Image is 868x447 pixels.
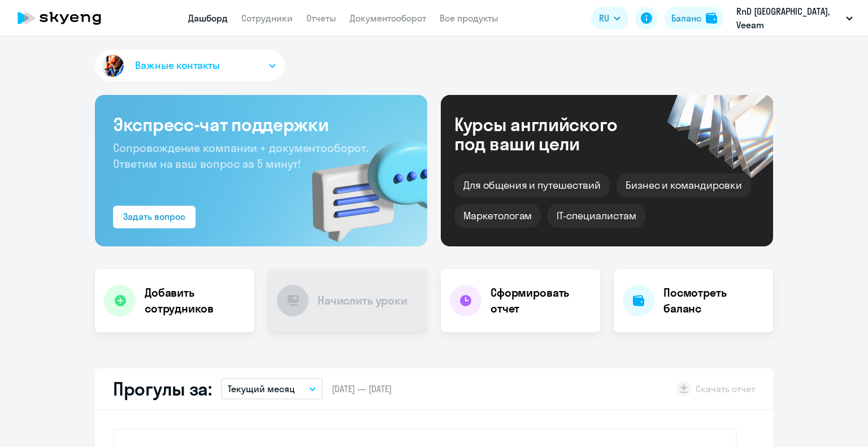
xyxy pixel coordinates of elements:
a: Все продукты [440,12,498,24]
p: RnD [GEOGRAPHIC_DATA], Veeam [736,5,841,32]
button: Задать вопрос [113,206,196,228]
img: bg-img [296,119,427,246]
h4: Сформировать отчет [491,285,591,316]
div: Бизнес и командировки [617,173,751,197]
div: Задать вопрос [123,210,185,223]
a: Дашборд [188,12,228,24]
a: Документооборот [350,12,426,24]
div: Маркетологам [454,204,541,228]
div: Курсы английского под ваши цели [454,115,648,153]
span: [DATE] — [DATE] [332,383,392,395]
h4: Начислить уроки [318,293,407,309]
h4: Посмотреть баланс [663,285,764,316]
span: Важные контакты [135,58,220,73]
h2: Прогулы за: [113,377,212,400]
button: Текущий месяц [221,378,323,400]
a: Отчеты [306,12,336,24]
button: RU [591,7,628,29]
button: RnD [GEOGRAPHIC_DATA], Veeam [731,5,858,32]
div: Для общения и путешествий [454,173,610,197]
img: avatar [99,53,126,79]
p: Текущий месяц [228,382,295,396]
button: Балансbalance [665,7,724,29]
img: balance [706,12,717,24]
a: Сотрудники [241,12,293,24]
h3: Экспресс-чат поддержки [113,113,409,136]
div: IT-специалистам [548,204,645,228]
button: Важные контакты [95,50,285,81]
span: Сопровождение компании + документооборот. Ответим на ваш вопрос за 5 минут! [113,141,368,171]
span: RU [599,11,609,25]
div: Баланс [671,11,701,25]
h4: Добавить сотрудников [145,285,245,316]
